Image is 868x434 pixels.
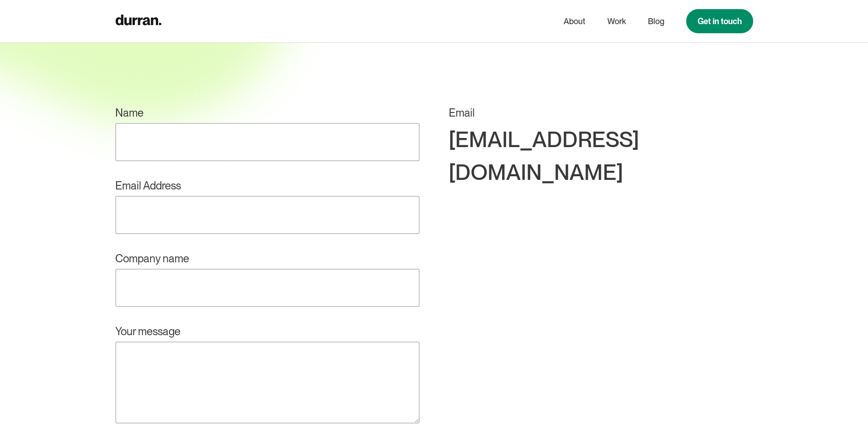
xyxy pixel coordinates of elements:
[564,13,586,30] a: About
[686,9,753,33] a: Get in touch
[607,13,626,30] a: Work
[115,179,420,193] label: Email Address
[449,123,753,189] div: [EMAIL_ADDRESS][DOMAIN_NAME]
[115,252,420,266] label: Company name
[449,107,753,120] div: Email
[115,325,420,338] label: Your message
[115,107,420,120] label: Name
[115,12,161,30] a: home
[648,13,664,30] a: Blog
